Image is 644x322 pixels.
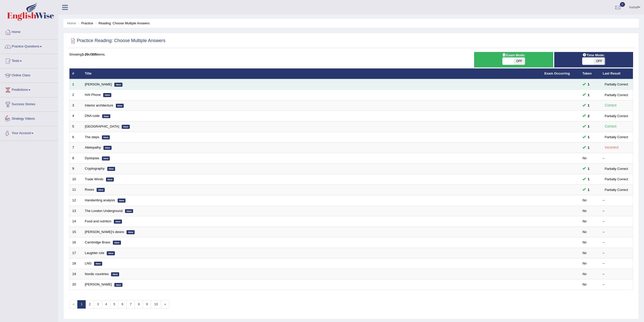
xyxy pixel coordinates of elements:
span: You can still take this question [586,124,592,129]
span: « [69,300,78,309]
em: New [114,220,122,224]
em: New [113,241,121,245]
span: You can still take this question [586,92,592,98]
span: You can still take this question [586,145,592,150]
b: 305 [91,52,97,56]
td: 13 [69,206,82,216]
th: Taken [580,68,600,79]
div: – [603,230,630,235]
th: # [69,68,82,79]
em: New [118,199,126,203]
span: OFF [514,58,525,65]
th: Last Result [600,68,633,79]
em: No [582,219,587,223]
div: Partially Correct [603,113,630,119]
em: New [114,283,122,287]
div: – [603,251,630,256]
a: Laughter role [85,251,104,255]
a: Strategy Videos [0,112,58,124]
td: 7 [69,142,82,153]
div: – [603,282,630,287]
td: 12 [69,195,82,206]
span: OFF [594,58,605,65]
em: New [103,93,111,97]
a: Nordic countries [85,272,109,276]
em: New [103,146,112,150]
div: Partially Correct [603,82,630,87]
td: 14 [69,216,82,227]
li: Reading: Choose Multiple Answers [94,21,150,26]
div: – [603,261,630,266]
td: 6 [69,132,82,142]
span: You can still take this question [586,103,592,108]
a: Cryptography [85,167,105,170]
div: Correct [603,123,619,129]
td: 8 [69,153,82,164]
div: Showing of items. [69,52,633,57]
span: You can still take this question [586,134,592,140]
span: You can still take this question [586,187,592,192]
em: New [125,209,133,213]
em: No [582,240,587,244]
td: 4 [69,111,82,121]
a: Home [67,21,76,25]
em: No [582,282,587,286]
em: New [97,188,105,192]
em: New [102,156,110,160]
div: – [603,272,630,277]
div: Show exams occurring in exams [474,52,553,67]
em: New [114,83,122,87]
em: New [111,272,119,276]
a: 8 [135,300,143,309]
a: Food and nutrition [85,219,112,223]
td: 20 [69,279,82,290]
a: Tests [0,54,58,67]
td: 15 [69,227,82,237]
div: – [603,219,630,224]
b: 1-20 [82,52,88,56]
a: Home [0,25,58,38]
a: Roses [85,188,94,191]
a: Success Stories [0,97,58,110]
td: 11 [69,185,82,195]
li: Practice [77,21,93,26]
a: HAI Phone [85,93,101,97]
div: – [603,240,630,245]
a: Cambridge Brass [85,240,110,244]
a: [PERSON_NAME] [85,282,112,286]
span: 0 [620,2,625,7]
a: 6 [118,300,127,309]
a: 2 [85,300,94,309]
a: Practice Questions [0,40,58,52]
span: Time Mode: [580,52,607,58]
em: New [106,177,114,182]
a: DNA code [85,114,100,118]
a: [GEOGRAPHIC_DATA] [85,124,119,128]
td: 2 [69,90,82,100]
div: Partially Correct [603,92,630,98]
td: 16 [69,237,82,248]
td: 1 [69,79,82,90]
div: – [603,209,630,213]
em: New [127,230,135,234]
em: No [582,156,587,160]
div: Partially Correct [603,166,630,171]
div: Correct [603,102,619,108]
em: No [582,261,587,265]
a: Exam Occurring [544,71,570,75]
div: – [603,198,630,203]
a: The steps [85,135,99,139]
a: Predictions [0,83,58,96]
em: New [102,135,110,139]
td: 3 [69,100,82,111]
a: 5 [110,300,118,309]
em: New [107,167,115,171]
div: – [603,156,630,161]
div: Incorrect [603,145,621,150]
em: No [582,230,587,234]
em: No [582,251,587,255]
em: New [107,251,115,255]
em: New [122,125,130,129]
td: 9 [69,164,82,174]
a: 10 [151,300,161,309]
